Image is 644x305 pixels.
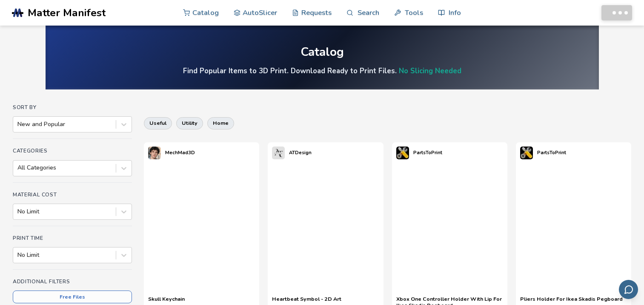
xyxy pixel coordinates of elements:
[148,147,161,159] img: MechMad3D's profile
[520,147,533,159] img: PartsToPrint's profile
[413,148,442,157] p: PartsToPrint
[176,117,203,129] button: utility
[17,208,19,215] input: No Limit
[399,66,461,76] a: No Slicing Needed
[165,148,195,157] p: MechMad3D
[619,280,638,299] button: Send feedback via email
[516,142,570,164] a: PartsToPrint's profilePartsToPrint
[28,7,106,19] span: Matter Manifest
[396,147,409,159] img: PartsToPrint's profile
[144,117,172,129] button: useful
[183,66,461,76] h4: Find Popular Items to 3D Print. Download Ready to Print Files.
[13,104,132,110] h4: Sort By
[289,148,312,157] p: ATDesign
[17,252,19,259] input: No Limit
[13,148,132,154] h4: Categories
[268,142,316,164] a: ATDesign's profileATDesign
[13,279,132,285] h4: Additional Filters
[207,117,234,129] button: home
[17,164,19,171] input: All Categories
[301,46,344,59] div: Catalog
[537,148,566,157] p: PartsToPrint
[272,147,285,159] img: ATDesign's profile
[13,291,132,303] button: Free Files
[144,142,199,164] a: MechMad3D's profileMechMad3D
[17,121,19,128] input: New and Popular
[13,192,132,198] h4: Material Cost
[13,235,132,241] h4: Print Time
[392,142,447,164] a: PartsToPrint's profilePartsToPrint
